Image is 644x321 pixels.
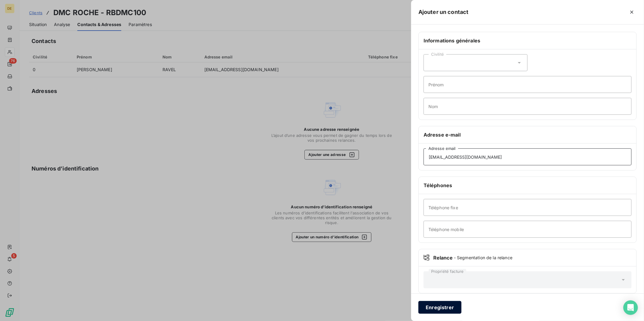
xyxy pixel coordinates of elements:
input: placeholder [424,76,632,93]
h6: Informations générales [424,37,632,44]
div: Open Intercom Messenger [623,300,638,315]
div: Relance [424,254,632,261]
input: placeholder [424,221,632,238]
span: - Segmentation de la relance [454,255,512,261]
h6: Téléphones [424,182,632,189]
input: placeholder [424,98,632,115]
input: placeholder [424,148,632,165]
h5: Ajouter un contact [418,8,469,16]
h6: Adresse e-mail [424,131,632,138]
input: placeholder [424,199,632,216]
button: Enregistrer [418,301,461,314]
